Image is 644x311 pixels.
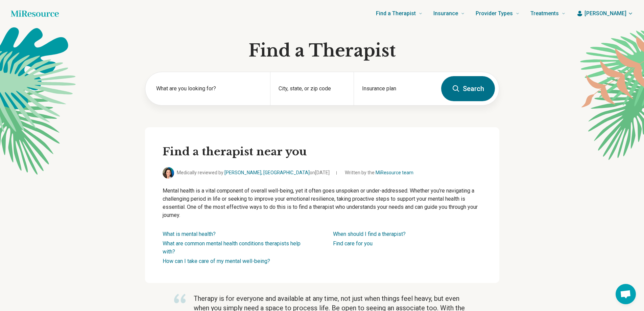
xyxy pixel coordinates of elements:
[163,231,216,237] a: What is mental health?
[310,170,330,175] span: on [DATE]
[476,9,513,18] span: Provider Types
[224,170,310,175] a: [PERSON_NAME], [GEOGRAPHIC_DATA]
[616,284,636,304] div: Open chat
[441,76,495,101] button: Search
[145,41,499,61] h1: Find a Therapist
[345,169,413,176] span: Written by the
[333,231,406,237] a: When should I find a therapist?
[333,240,373,247] a: Find care for you
[376,9,416,18] span: Find a Therapist
[177,169,330,176] span: Medically reviewed by
[163,187,482,219] p: Mental health is a vital component of overall well-being, yet it often goes unspoken or under-add...
[530,9,559,18] span: Treatments
[163,145,482,159] h2: Find a therapist near you
[163,258,270,264] a: How can I take care of my mental well-being?
[433,9,458,18] span: Insurance
[585,9,626,18] span: [PERSON_NAME]
[163,240,301,255] a: What are common mental health conditions therapists help with?
[376,170,413,175] a: MiResource team
[11,7,59,20] a: Home page
[156,85,262,93] label: What are you looking for?
[576,9,633,18] button: [PERSON_NAME]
